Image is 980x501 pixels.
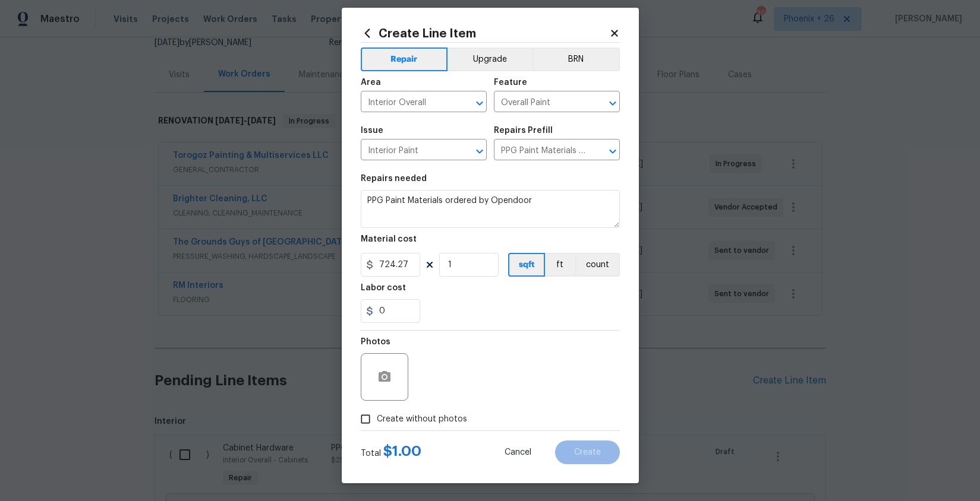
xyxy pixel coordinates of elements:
span: Create [574,448,601,457]
h5: Repairs needed [361,175,427,183]
span: $ 1.00 [383,444,421,458]
h5: Area [361,78,381,87]
button: BRN [532,47,620,71]
button: Repair [361,47,448,71]
h5: Feature [494,78,527,87]
h5: Repairs Prefill [494,126,553,135]
h5: Issue [361,126,383,135]
button: count [575,253,620,277]
button: Open [471,143,488,160]
button: sqft [508,253,545,277]
span: Cancel [505,448,531,457]
button: Create [555,440,620,464]
h5: Labor cost [361,284,406,292]
button: Open [604,95,621,112]
textarea: PPG Paint Materials ordered by Opendoor [361,190,620,228]
h5: Material cost [361,235,417,243]
div: Total [361,445,421,459]
button: Upgrade [448,47,532,71]
button: Cancel [486,440,550,464]
h2: Create Line Item [361,27,609,40]
span: Create without photos [377,413,467,426]
button: Open [471,95,488,112]
button: Open [604,143,621,160]
button: ft [545,253,575,277]
h5: Photos [361,338,390,346]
